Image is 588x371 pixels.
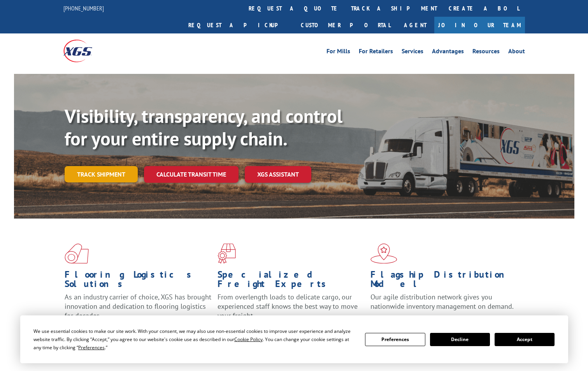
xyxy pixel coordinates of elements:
span: Our agile distribution network gives you nationwide inventory management on demand. [370,292,514,311]
a: [PHONE_NUMBER] [63,4,104,12]
a: Resources [472,48,500,57]
p: From overlength loads to delicate cargo, our experienced staff knows the best way to move your fr... [218,292,365,327]
button: Preferences [365,333,425,346]
a: XGS ASSISTANT [245,166,311,183]
a: About [508,48,525,57]
img: xgs-icon-flagship-distribution-model-red [370,243,397,264]
b: Visibility, transparency, and control for your entire supply chain. [65,104,342,150]
a: Calculate transit time [144,166,239,183]
h1: Specialized Freight Experts [218,270,365,292]
a: Agent [396,17,434,33]
a: Request a pickup [183,17,295,33]
a: Customer Portal [295,17,396,33]
span: Preferences [78,344,105,351]
a: Track shipment [65,166,138,182]
a: Services [402,48,423,57]
button: Accept [495,333,555,346]
img: xgs-icon-focused-on-flooring-red [218,243,236,264]
h1: Flagship Distribution Model [370,270,518,292]
img: xgs-icon-total-supply-chain-intelligence-red [65,243,89,264]
a: For Retailers [359,48,393,57]
div: Cookie Consent Prompt [20,315,568,363]
a: Join Our Team [434,17,525,33]
div: We use essential cookies to make our site work. With your consent, we may also use non-essential ... [33,327,356,352]
span: As an industry carrier of choice, XGS has brought innovation and dedication to flooring logistics... [65,292,211,320]
a: Advantages [432,48,464,57]
h1: Flooring Logistics Solutions [65,270,212,292]
a: For Mills [326,48,350,57]
span: Cookie Policy [234,336,263,343]
button: Decline [430,333,490,346]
